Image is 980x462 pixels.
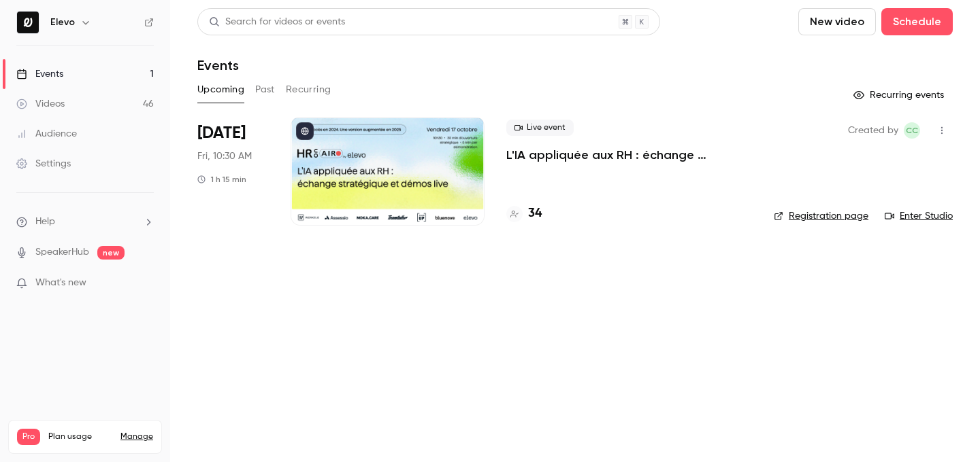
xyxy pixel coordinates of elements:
[528,205,542,223] h4: 34
[197,79,244,101] button: Upcoming
[881,8,953,35] button: Schedule
[904,122,920,139] span: Clara Courtillier
[255,79,275,101] button: Past
[848,122,898,139] span: Created by
[17,429,40,445] span: Pro
[506,120,574,136] span: Live event
[50,16,75,29] h6: Elevo
[35,245,89,260] a: SpeakerHub
[197,57,239,73] h1: Events
[774,209,868,223] a: Registration page
[286,79,331,101] button: Recurring
[197,117,269,226] div: Oct 17 Fri, 10:30 AM (Europe/Paris)
[35,215,55,229] span: Help
[798,8,876,35] button: New video
[48,431,112,442] span: Plan usage
[97,246,125,260] span: new
[35,276,86,290] span: What's new
[506,147,752,163] a: L'IA appliquée aux RH : échange stratégique et démos live.
[847,84,953,106] button: Recurring events
[16,67,63,81] div: Events
[885,209,953,223] a: Enter Studio
[506,205,542,223] a: 34
[16,97,65,111] div: Videos
[17,12,39,33] img: Elevo
[906,122,918,139] span: CC
[197,122,246,144] span: [DATE]
[197,174,246,185] div: 1 h 15 min
[16,127,77,141] div: Audience
[120,431,153,442] a: Manage
[197,149,252,163] span: Fri, 10:30 AM
[209,15,345,29] div: Search for videos or events
[16,157,71,171] div: Settings
[137,277,154,289] iframe: Noticeable Trigger
[16,215,154,229] li: help-dropdown-opener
